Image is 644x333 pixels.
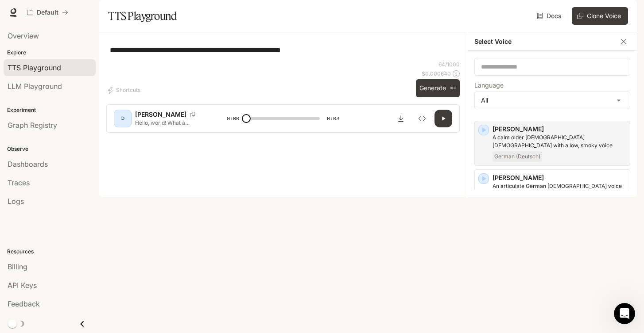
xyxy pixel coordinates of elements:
[37,9,58,16] p: Default
[493,125,626,134] p: [PERSON_NAME]
[116,111,130,126] div: D
[450,86,456,91] p: ⌘⏎
[438,61,460,68] p: 64 / 1000
[23,4,72,21] button: All workspaces
[493,173,626,182] p: [PERSON_NAME]
[227,114,239,123] span: 0:00
[493,134,626,149] p: A calm older German female with a low, smoky voice
[475,92,630,109] div: All
[614,303,635,324] iframe: Intercom live chat
[474,82,504,88] p: Language
[493,151,542,162] span: German (Deutsch)
[108,7,177,25] h1: TTS Playground
[493,182,626,198] p: An articulate German male voice with an announcer-like quality
[186,112,199,117] button: Copy Voice ID
[392,110,410,127] button: Download audio
[106,83,144,97] button: Shortcuts
[416,79,460,97] button: Generate⌘⏎
[327,114,339,123] span: 0:03
[413,110,431,127] button: Inspect
[572,7,628,25] button: Clone Voice
[535,7,565,25] a: Docs
[422,70,451,77] p: $ 0.000640
[135,119,206,126] p: Hello, world! What a wonderful day to be a text-to-speech model!
[135,110,186,119] p: [PERSON_NAME]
